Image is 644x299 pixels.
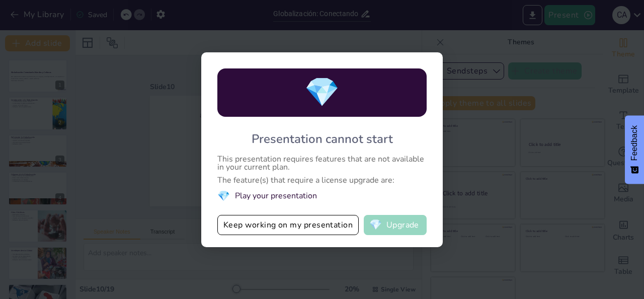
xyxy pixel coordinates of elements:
button: Feedback - Show survey [625,115,644,184]
div: The feature(s) that require a license upgrade are: [217,176,427,184]
div: This presentation requires features that are not available in your current plan. [217,155,427,171]
button: diamondUpgrade [364,215,427,235]
div: Presentation cannot start [252,131,393,147]
span: Feedback [630,125,639,161]
span: diamond [217,189,230,203]
span: diamond [304,73,340,112]
li: Play your presentation [217,189,427,203]
span: diamond [369,220,382,230]
button: Keep working on my presentation [217,215,359,235]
